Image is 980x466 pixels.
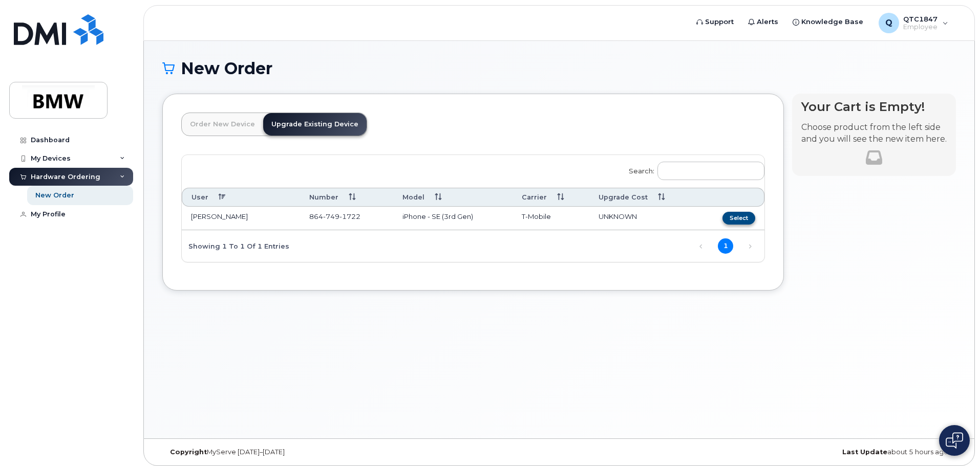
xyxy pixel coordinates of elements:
a: Previous [693,239,709,254]
span: UNKNOWN [599,212,637,220]
span: 749 [323,212,339,220]
div: Showing 1 to 1 of 1 entries [182,237,289,254]
label: Search: [622,155,764,184]
th: Carrier: activate to sort column ascending [513,188,589,207]
button: Select [722,212,755,225]
span: 864 [309,212,360,220]
th: Upgrade Cost: activate to sort column ascending [589,188,697,207]
input: Search: [657,162,764,180]
img: Open chat [946,432,963,449]
span: 1722 [339,212,360,220]
p: Choose product from the left side and you will see the new item here. [801,122,947,145]
th: User: activate to sort column descending [182,188,300,207]
strong: Last Update [842,448,887,456]
a: Next [742,239,758,254]
th: Number: activate to sort column ascending [300,188,393,207]
td: T-Mobile [513,207,589,230]
a: Order New Device [182,113,263,136]
td: iPhone - SE (3rd Gen) [393,207,513,230]
h1: New Order [162,59,956,77]
div: MyServe [DATE]–[DATE] [162,448,427,456]
h4: Your Cart is Empty! [801,100,947,114]
div: about 5 hours ago [691,448,956,456]
td: [PERSON_NAME] [182,207,300,230]
th: Model: activate to sort column ascending [393,188,513,207]
a: Upgrade Existing Device [263,113,367,136]
strong: Copyright [170,448,207,456]
a: 1 [718,238,733,254]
